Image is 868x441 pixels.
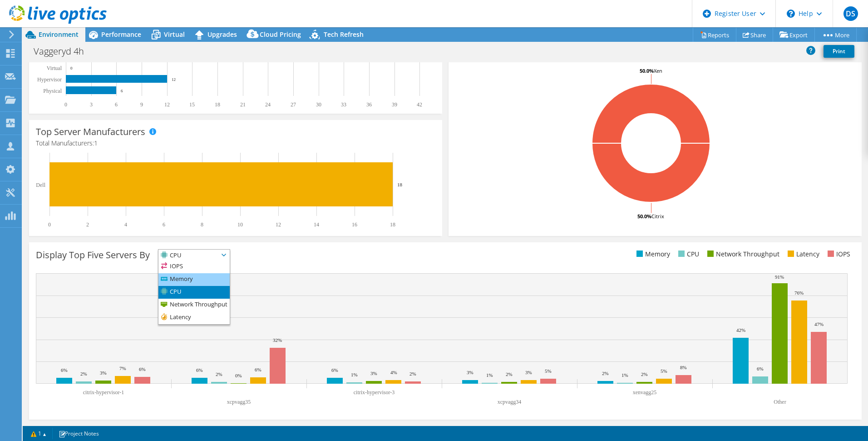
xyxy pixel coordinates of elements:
text: 2% [80,371,87,376]
li: Latency [785,249,819,259]
text: 9 [140,101,143,108]
text: 7% [119,366,126,371]
span: CPU [158,250,218,261]
a: Project Notes [52,428,105,439]
text: 18 [215,101,220,108]
text: Dell [36,182,45,188]
li: Network Throughput [705,249,779,259]
text: Other [774,399,786,405]
text: 2% [409,371,416,376]
text: 42% [736,327,745,333]
span: DS [843,6,858,21]
h1: Vaggeryd 4h [30,46,98,56]
li: CPU [158,286,230,299]
text: 6% [255,367,261,372]
text: 18 [397,182,403,187]
tspan: 50.0% [637,213,651,220]
a: Export [773,28,815,42]
tspan: 50.0% [640,67,654,74]
text: 2% [506,371,513,377]
text: 4 [124,221,127,228]
text: 14 [314,221,319,228]
li: Memory [158,273,230,286]
text: 3 [90,101,93,108]
text: citrix-hypervisor-1 [83,389,124,396]
text: 6% [331,367,338,373]
text: 21 [240,101,246,108]
text: 2 [86,221,89,228]
text: 32% [273,337,282,343]
text: 33 [341,101,346,108]
text: 8 [201,221,203,228]
text: xenvagg25 [633,389,657,396]
text: 91% [775,274,784,280]
text: 16 [352,221,357,228]
text: 3% [525,370,532,375]
text: xcpvagg34 [498,399,522,405]
text: 6 [121,89,123,93]
text: citrix-hypervisor-3 [354,389,395,396]
text: 6% [61,367,68,373]
text: 47% [814,321,824,327]
text: 30 [316,101,321,108]
text: 5% [545,368,552,374]
li: IOPS [825,249,850,259]
text: 0 [70,66,73,70]
text: 0 [48,221,51,228]
text: 18 [390,221,395,228]
text: 1% [486,372,493,378]
text: Hypervisor [37,76,62,83]
h4: Total Manufacturers: [36,138,435,148]
text: 6% [196,367,203,373]
tspan: Xen [654,67,662,74]
text: 0% [235,373,242,378]
li: Memory [634,249,670,259]
text: 0 [64,101,67,108]
text: 39 [392,101,397,108]
text: 10 [237,221,243,228]
text: 1% [351,372,358,377]
a: More [814,28,857,42]
text: 42 [417,101,422,108]
text: 6% [139,366,146,372]
li: Latency [158,311,230,324]
span: Upgrades [207,30,237,39]
li: IOPS [158,261,230,273]
span: Performance [101,30,141,39]
li: CPU [676,249,699,259]
text: 2% [216,371,222,377]
text: 36 [366,101,372,108]
text: 6 [115,101,118,108]
a: Reports [693,28,736,42]
text: Physical [43,88,62,94]
text: 12 [276,221,281,228]
text: 12 [164,101,170,108]
li: Network Throughput [158,299,230,311]
span: Virtual [164,30,185,39]
text: 3% [467,370,473,375]
a: Print [824,45,854,58]
text: 1% [621,372,628,378]
span: Environment [39,30,79,39]
text: 6 [163,221,165,228]
text: 3% [100,370,107,376]
span: 1 [94,139,98,147]
a: 1 [25,428,53,439]
text: 24 [265,101,271,108]
span: Cloud Pricing [260,30,301,39]
tspan: Citrix [651,213,664,220]
text: 8% [680,365,687,370]
text: 27 [291,101,296,108]
text: 2% [602,371,609,376]
text: 12 [172,77,176,82]
svg: \n [787,10,795,18]
text: 15 [189,101,195,108]
h3: Top Server Manufacturers [36,127,145,137]
text: 76% [794,290,804,296]
text: Virtual [47,65,62,71]
a: Share [736,28,773,42]
text: 2% [641,371,648,377]
span: Tech Refresh [324,30,364,39]
text: 5% [661,368,667,374]
text: 6% [757,366,764,371]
